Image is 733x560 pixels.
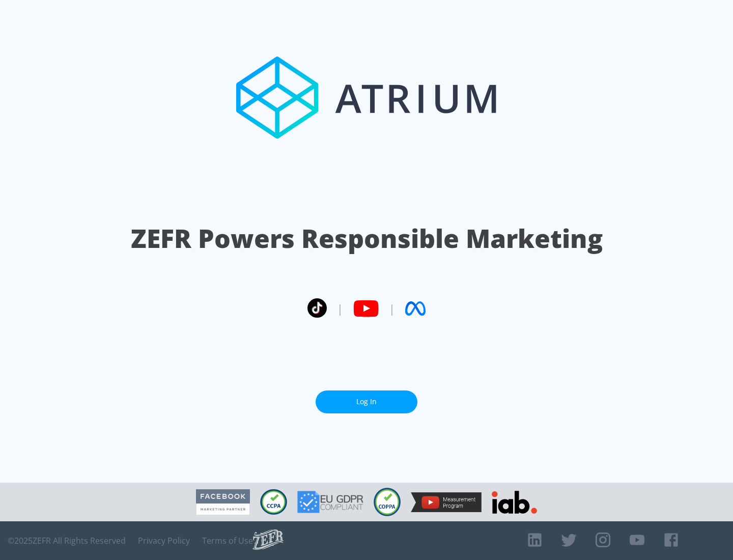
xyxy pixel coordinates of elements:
span: | [389,301,395,316]
span: | [337,301,343,316]
img: IAB [492,491,537,514]
img: CCPA Compliant [260,489,287,515]
img: Facebook Marketing Partner [196,489,250,515]
a: Privacy Policy [138,536,190,546]
img: YouTube Measurement Program [411,492,482,512]
a: Log In [316,390,417,413]
img: COPPA Compliant [374,488,401,516]
h1: ZEFR Powers Responsible Marketing [131,221,603,256]
a: Terms of Use [202,536,253,546]
span: © 2025 ZEFR All Rights Reserved [8,536,126,546]
img: GDPR Compliant [297,491,363,513]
